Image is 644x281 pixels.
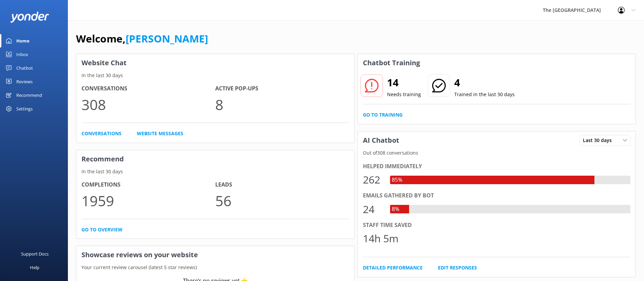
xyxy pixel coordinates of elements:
[358,54,425,72] h3: Chatbot Training
[363,230,399,247] div: 14h 5m
[76,168,354,175] p: In the last 30 days
[215,93,349,116] p: 8
[363,162,631,171] div: Helped immediately
[387,91,421,98] p: Needs training
[126,32,208,46] a: [PERSON_NAME]
[16,75,33,88] div: Reviews
[30,261,39,274] div: Help
[76,264,354,271] p: Your current review carousel (latest 5 star reviews)
[363,111,403,119] a: Go to Training
[81,93,215,116] p: 308
[16,34,30,48] div: Home
[438,264,477,271] a: Edit Responses
[454,74,515,91] h2: 4
[16,102,33,116] div: Settings
[81,84,215,93] h4: Conversations
[363,264,423,271] a: Detailed Performance
[21,247,49,261] div: Support Docs
[76,72,354,79] p: In the last 30 days
[390,176,404,185] div: 85%
[10,12,49,23] img: yonder-white-logo.png
[215,84,349,93] h4: Active Pop-ups
[81,180,215,189] h4: Completions
[137,130,183,137] a: Website Messages
[390,205,401,214] div: 8%
[215,189,349,212] p: 56
[358,149,636,157] p: Out of 308 conversations
[76,246,354,264] h3: Showcase reviews on your website
[363,201,383,217] div: 24
[387,74,421,91] h2: 14
[363,172,383,188] div: 262
[16,48,28,61] div: Inbox
[76,31,208,47] h1: Welcome,
[363,221,631,230] div: Staff time saved
[81,189,215,212] p: 1959
[16,88,42,102] div: Recommend
[363,191,631,200] div: Emails gathered by bot
[16,61,33,75] div: Chatbot
[454,91,515,98] p: Trained in the last 30 days
[81,130,122,137] a: Conversations
[81,226,123,233] a: Go to overview
[583,137,616,144] span: Last 30 days
[215,180,349,189] h4: Leads
[76,150,354,168] h3: Recommend
[358,131,404,149] h3: AI Chatbot
[76,54,354,72] h3: Website Chat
